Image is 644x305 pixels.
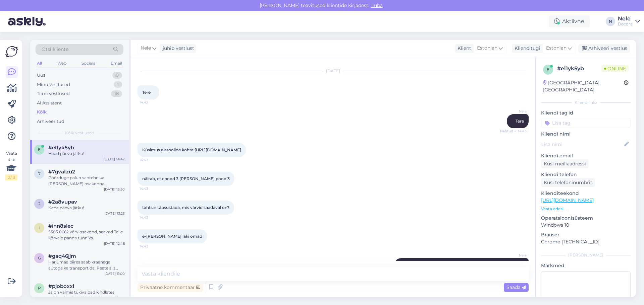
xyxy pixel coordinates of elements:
[541,171,631,178] p: Kliendi telefon
[48,283,74,289] span: #pjoboxxl
[500,129,527,134] span: Nähtud ✓ 14:43
[138,283,203,292] div: Privaatne kommentaar
[140,215,165,220] span: 14:43
[48,151,125,157] div: Head päeva jätku!
[5,150,17,180] div: Vaata siia
[506,284,526,290] span: Saada
[501,253,527,258] span: Nele
[38,147,41,152] span: e
[142,234,202,239] span: e-[PERSON_NAME] laki omad
[48,223,73,229] span: #inn8slec
[36,59,43,68] div: All
[549,15,590,27] div: Aktiivne
[541,252,631,258] div: [PERSON_NAME]
[547,67,549,72] span: e
[541,178,595,187] div: Küsi telefoninumbrit
[516,119,524,124] span: Tere
[111,90,122,97] div: 18
[477,45,497,52] span: Estonian
[38,171,41,176] span: 7
[37,109,47,116] div: Kõik
[112,72,122,79] div: 0
[541,141,623,148] input: Lisa nimi
[541,222,631,229] p: Windows 10
[48,229,125,241] div: 5383 0662 värviosakond, saavad Teile kõrvale panna tunniks.
[48,199,77,205] span: #2a8vupav
[104,211,125,216] div: [DATE] 13:23
[5,45,18,58] img: Askly Logo
[140,157,165,162] span: 14:43
[541,197,594,203] a: [URL][DOMAIN_NAME]
[541,231,631,238] p: Brauser
[65,130,94,136] span: Kõik vestlused
[541,118,631,128] input: Lisa tag
[38,201,41,206] span: 2
[455,45,471,52] div: Klient
[541,131,631,138] p: Kliendi nimi
[541,99,631,105] div: Kliendi info
[48,253,76,259] span: #gaq46jjm
[114,81,122,88] div: 1
[104,241,125,246] div: [DATE] 12:48
[578,44,630,53] div: Arhiveeri vestlus
[104,157,125,162] div: [DATE] 14:42
[48,289,125,301] div: Ja on valmis tükivaibad kindlates mõõtudes: [URL][DOMAIN_NAME]
[541,262,631,269] p: Märkmed
[48,145,74,151] span: #el1yk5yb
[5,174,17,180] div: 2 / 3
[37,100,62,106] div: AI Assistent
[541,190,631,197] p: Klienditeekond
[618,16,633,21] div: Nele
[104,271,125,276] div: [DATE] 11:00
[195,147,241,152] a: [URL][DOMAIN_NAME]
[48,205,125,211] div: Kena päeva jätku!
[48,169,75,175] span: #7gvafzu2
[618,16,640,27] a: NeleDecora
[512,45,540,52] div: Klienditugi
[48,175,125,187] div: Pöörduge palun santehnika [PERSON_NAME] osakonna [PERSON_NAME], telefon: [PHONE_NUMBER] ; e-mail:...
[37,72,45,79] div: Uus
[140,186,165,191] span: 14:43
[38,286,41,291] span: p
[543,79,624,93] div: [GEOGRAPHIC_DATA], [GEOGRAPHIC_DATA]
[541,215,631,222] p: Operatsioonisüsteem
[606,17,615,26] div: N
[501,109,527,114] span: Nele
[142,205,229,210] span: tahtsin täpsustada, mis värvid saadaval on?
[160,45,194,52] div: juhib vestlust
[38,255,41,260] span: g
[42,46,68,53] span: Otsi kliente
[557,65,601,73] div: # el1yk5yb
[138,68,529,74] div: [DATE]
[104,187,125,192] div: [DATE] 13:50
[140,244,165,249] span: 14:43
[541,109,631,117] p: Kliendi tag'id
[142,176,230,181] span: näitab, et epood 3 [PERSON_NAME] pood 3
[141,45,151,52] span: Nele
[37,90,70,97] div: Tiimi vestlused
[541,159,589,168] div: Küsi meiliaadressi
[541,238,631,245] p: Chrome [TECHNICAL_ID]
[39,225,40,230] span: i
[369,2,385,8] span: Luba
[109,59,123,68] div: Email
[48,259,125,271] div: Harjumaa piires saab kraanaga autoga ka transportida. Peate siis tellimust tehes lisainfosse pane...
[142,90,151,95] span: Tere
[142,147,241,152] span: Küsimus aiatoolide kohta:
[140,100,165,105] span: 14:42
[541,152,631,159] p: Kliendi email
[56,59,68,68] div: Web
[37,81,70,88] div: Minu vestlused
[37,118,64,125] div: Arhiveeritud
[546,45,567,52] span: Estonian
[618,21,633,27] div: Decora
[80,59,97,68] div: Socials
[601,65,629,72] span: Online
[541,206,631,212] p: Vaata edasi ...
